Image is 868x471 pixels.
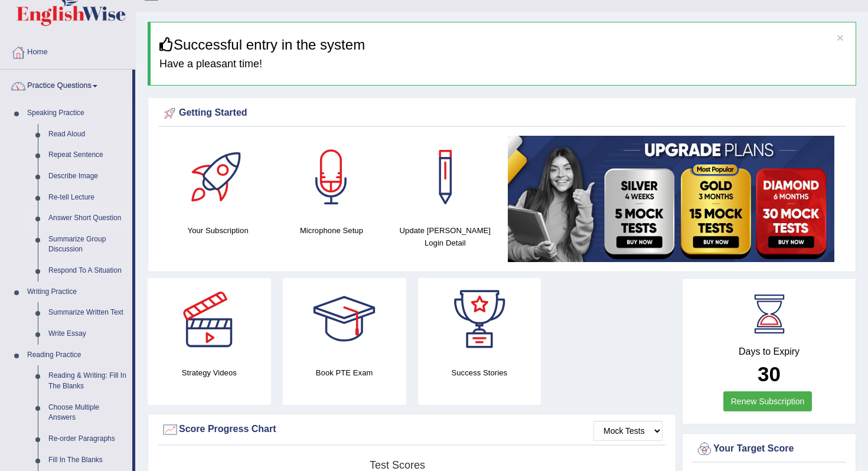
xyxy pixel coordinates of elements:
a: Repeat Sentence [43,145,132,166]
h4: Update [PERSON_NAME] Login Detail [394,224,496,249]
h4: Book PTE Exam [283,367,406,379]
div: Your Target Score [696,440,843,458]
div: Getting Started [161,104,843,122]
tspan: Test scores [370,459,425,471]
a: Reading & Writing: Fill In The Blanks [43,365,132,397]
a: Describe Image [43,166,132,187]
a: Home [1,36,135,66]
a: Choose Multiple Answers [43,397,132,429]
a: Write Essay [43,323,132,345]
a: Writing Practice [22,282,132,303]
h4: Days to Expiry [696,346,843,357]
div: Score Progress Chart [161,421,663,439]
a: Respond To A Situation [43,260,132,282]
h4: Strategy Videos [148,367,271,379]
h4: Success Stories [418,367,541,379]
a: Renew Subscription [723,391,812,411]
a: Re-order Paragraphs [43,429,132,450]
a: Read Aloud [43,124,132,145]
a: Practice Questions [1,70,132,99]
a: Answer Short Question [43,208,132,229]
h3: Successful entry in the system [159,37,847,53]
a: Reading Practice [22,345,132,366]
a: Re-tell Lecture [43,187,132,208]
h4: Have a pleasant time! [159,58,847,70]
img: small5.jpg [508,136,834,262]
a: Fill In The Blanks [43,450,132,471]
a: Summarize Written Text [43,302,132,323]
h4: Your Subscription [167,224,269,237]
a: Speaking Practice [22,103,132,124]
b: 30 [758,362,781,385]
a: Summarize Group Discussion [43,229,132,260]
h4: Microphone Setup [280,224,382,237]
button: × [837,31,844,44]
